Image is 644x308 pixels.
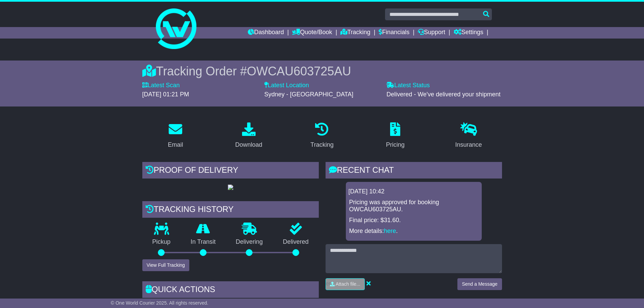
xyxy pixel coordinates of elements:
[142,259,189,271] button: View Full Tracking
[248,27,284,39] a: Dashboard
[226,238,273,246] p: Delivering
[349,188,479,195] div: [DATE] 10:42
[247,64,351,78] span: OWCAU603725AU
[340,27,370,39] a: Tracking
[292,27,332,39] a: Quote/Book
[379,27,409,39] a: Financials
[451,120,486,152] a: Insurance
[349,217,478,224] p: Final price: $31.60.
[264,82,309,89] label: Latest Location
[386,91,500,98] span: Delivered - We've delivered your shipment
[235,140,262,149] div: Download
[163,120,187,152] a: Email
[168,140,183,149] div: Email
[264,91,353,98] span: Sydney - [GEOGRAPHIC_DATA]
[142,281,319,300] div: Quick Actions
[382,120,409,152] a: Pricing
[181,238,226,246] p: In Transit
[455,140,482,149] div: Insurance
[326,162,502,180] div: RECENT CHAT
[310,140,333,149] div: Tracking
[306,120,338,152] a: Tracking
[142,64,502,78] div: Tracking Order #
[273,238,319,246] p: Delivered
[386,140,405,149] div: Pricing
[142,82,180,89] label: Latest Scan
[454,27,483,39] a: Settings
[228,185,233,190] img: GetPodImage
[231,120,267,152] a: Download
[349,228,478,235] p: More details: .
[111,300,209,306] span: © One World Courier 2025. All rights reserved.
[142,201,319,219] div: Tracking history
[386,82,430,89] label: Latest Status
[142,91,189,98] span: [DATE] 01:21 PM
[384,228,396,234] a: here
[349,199,478,213] p: Pricing was approved for booking OWCAU603725AU.
[142,238,181,246] p: Pickup
[142,162,319,180] div: Proof of Delivery
[457,278,502,290] button: Send a Message
[418,27,445,39] a: Support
